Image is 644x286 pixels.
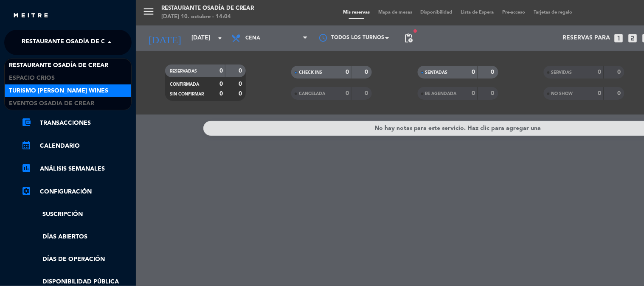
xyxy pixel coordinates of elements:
[21,255,132,264] a: Días de Operación
[21,140,31,150] i: calendar_month
[21,187,132,197] a: Configuración
[21,118,132,128] a: Transacciones
[9,61,108,70] span: Restaurante Osadía de Crear
[21,210,132,219] a: Suscripción
[21,186,31,196] i: settings_applications
[21,164,132,174] a: ANÁLISIS SEMANALES
[21,232,132,242] a: Días abiertos
[21,141,132,151] a: Calendario
[9,86,108,96] span: Turismo [PERSON_NAME] Wines
[21,117,31,127] i: account_balance_wallet
[9,99,94,109] span: Eventos Osadia de Crear
[22,34,121,51] span: Restaurante Osadía de Crear
[21,163,31,173] i: assessment
[9,73,55,83] span: Espacio Crios
[13,13,49,19] img: MEITRE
